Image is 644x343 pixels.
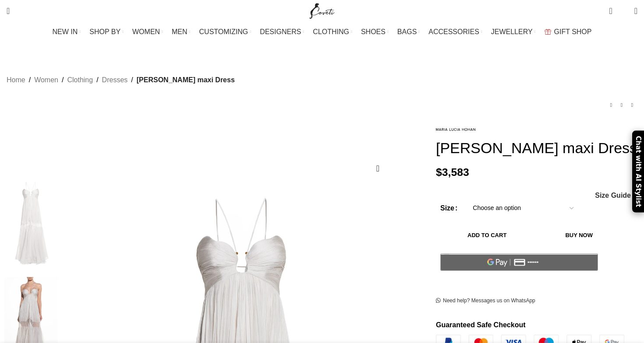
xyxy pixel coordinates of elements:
[172,28,188,36] span: MEN
[428,23,482,41] a: ACCESSORIES
[89,28,120,36] span: SHOP BY
[172,23,190,41] a: MEN
[619,2,628,20] div: My Wishlist
[4,178,58,272] img: Maria Lucia Hohan gown
[439,276,600,276] iframe: Secure payment input frame
[538,226,620,245] button: Buy now
[308,7,337,14] a: Site logo
[102,74,128,86] a: Dresses
[2,23,642,41] div: Main navigation
[545,29,551,35] img: GiftBag
[554,28,592,36] span: GIFT SHOP
[199,28,248,36] span: CUSTOMIZING
[7,74,235,86] nav: Breadcrumb
[53,23,81,41] a: NEW IN
[545,23,592,41] a: GIFT SHOP
[2,2,14,20] a: Search
[89,23,124,41] a: SHOP BY
[67,74,93,86] a: Clothing
[260,23,304,41] a: DESIGNERS
[34,74,58,86] a: Women
[436,166,442,178] span: $
[313,23,352,41] a: CLOTHING
[137,74,235,86] span: [PERSON_NAME] maxi Dress
[436,166,469,178] bdi: 3,583
[610,4,616,11] span: 0
[491,23,536,41] a: JEWELLERY
[397,28,417,36] span: BAGS
[313,28,349,36] span: CLOTHING
[440,203,457,214] label: Size
[53,28,78,36] span: NEW IN
[606,100,616,110] a: Previous product
[436,321,526,329] strong: Guaranteed Safe Checkout
[436,297,535,304] a: Need help? Messages us on WhatsApp
[436,128,475,131] img: Maria Lucia Hohan
[132,23,163,41] a: WOMEN
[361,23,389,41] a: SHOES
[436,139,637,157] h1: [PERSON_NAME] maxi Dress
[199,23,251,41] a: CUSTOMIZING
[528,259,539,266] text: ••••••
[595,192,631,199] span: Size Guide
[132,28,160,36] span: WOMEN
[428,28,479,36] span: ACCESSORIES
[440,253,598,271] button: Pay with GPay
[605,2,616,20] a: 0
[397,23,420,41] a: BAGS
[361,28,386,36] span: SHOES
[627,100,637,110] a: Next product
[260,28,301,36] span: DESIGNERS
[621,9,627,15] span: 0
[440,226,534,245] button: Add to cart
[594,192,631,199] a: Size Guide
[7,74,25,86] a: Home
[491,28,533,36] span: JEWELLERY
